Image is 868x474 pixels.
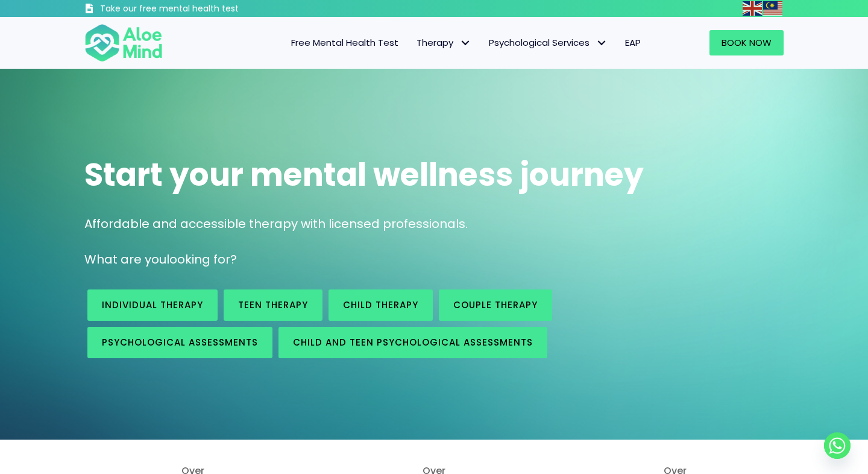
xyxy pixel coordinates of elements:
span: Psychological Services: submenu [593,34,610,52]
a: Child Therapy [329,289,433,321]
span: Psychological Services [489,36,607,49]
a: EAP [616,30,650,55]
nav: Menu [178,30,650,55]
a: English [743,1,763,15]
img: en [743,1,762,16]
span: What are you [84,251,166,268]
a: Couple therapy [439,289,552,321]
span: Teen Therapy [238,299,308,311]
a: Teen Therapy [224,289,322,321]
a: Take our free mental health test [84,3,303,17]
span: Start your mental wellness journey [84,153,644,197]
a: Child and Teen Psychological assessments [278,327,547,358]
h3: Take our free mental health test [100,3,303,15]
span: Therapy [417,36,471,49]
span: Child Therapy [343,299,418,311]
a: Individual therapy [87,289,218,321]
span: Child and Teen Psychological assessments [293,336,533,349]
span: Therapy: submenu [456,34,474,52]
img: ms [763,1,782,16]
a: Psychological assessments [87,327,272,358]
span: looking for? [166,251,237,268]
span: Book Now [722,36,772,49]
a: Malay [763,1,784,15]
a: TherapyTherapy: submenu [407,30,480,55]
span: Psychological assessments [102,336,258,349]
a: Psychological ServicesPsychological Services: submenu [480,30,616,55]
img: Aloe mind Logo [84,23,163,63]
span: Couple therapy [453,299,538,311]
a: Book Now [709,30,784,55]
a: Whatsapp [824,432,851,459]
span: Free Mental Health Test [291,36,398,49]
a: Free Mental Health Test [282,30,407,55]
span: EAP [625,36,641,49]
span: Individual therapy [102,299,203,311]
p: Affordable and accessible therapy with licensed professionals. [84,215,784,233]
